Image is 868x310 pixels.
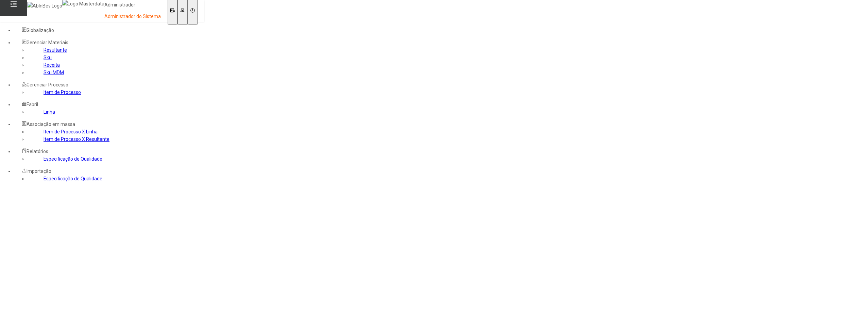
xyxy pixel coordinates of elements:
span: Importação [27,168,51,174]
span: Globalização [27,28,54,33]
span: Fabril [27,102,38,107]
span: Gerenciar Materiais [27,40,68,45]
a: Especificação de Qualidade [44,176,102,181]
span: Associação em massa [27,121,75,127]
a: Linha [44,109,55,115]
a: Resultante [44,47,67,53]
span: Relatórios [27,149,48,154]
a: Sku MDM [44,70,64,75]
span: Gerenciar Processo [27,82,68,87]
p: Administrador [104,2,161,9]
a: Sku [44,55,52,60]
a: Especificação de Qualidade [44,156,102,162]
a: Receita [44,62,60,68]
a: Item de Processo X Linha [44,129,98,134]
img: AbInBev Logo [27,2,62,10]
a: Item de Processo [44,89,81,95]
a: Item de Processo X Resultante [44,136,109,142]
p: Administrador do Sistema [104,13,161,20]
